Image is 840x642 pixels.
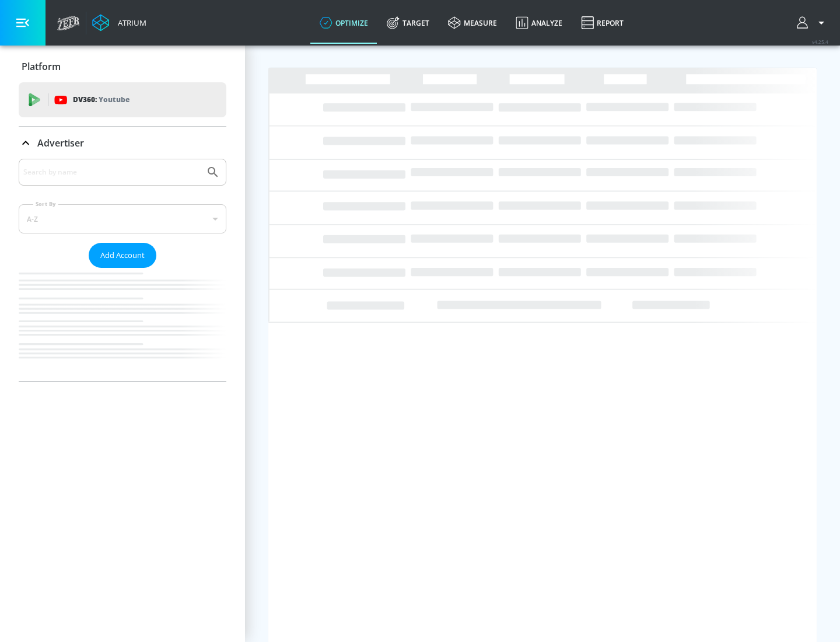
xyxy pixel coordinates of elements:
[377,2,439,44] a: Target
[310,2,377,44] a: optimize
[89,243,156,268] button: Add Account
[19,159,226,381] div: Advertiser
[439,2,506,44] a: measure
[19,204,226,233] div: A-Z
[113,18,146,28] div: Atrium
[23,165,200,180] input: Search by name
[19,50,226,83] div: Platform
[33,200,58,208] label: Sort By
[100,249,145,262] span: Add Account
[37,137,84,149] p: Advertiser
[73,93,129,106] p: DV360:
[92,14,146,32] a: Atrium
[572,2,633,44] a: Report
[19,268,226,381] nav: list of Advertiser
[812,39,828,45] span: v 4.25.4
[19,82,226,117] div: DV360: Youtube
[506,2,572,44] a: Analyze
[22,60,61,73] p: Platform
[99,93,129,106] p: Youtube
[19,127,226,159] div: Advertiser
